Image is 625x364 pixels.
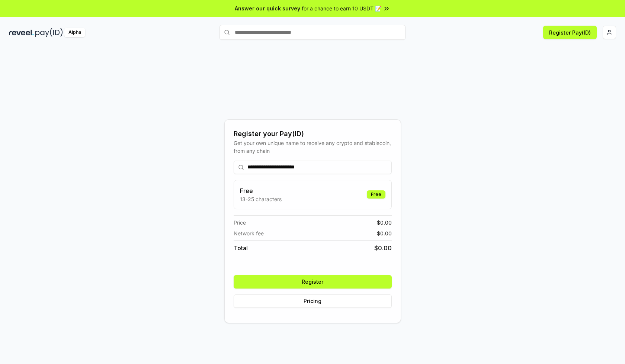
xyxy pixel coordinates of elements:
span: for a chance to earn 10 USDT 📝 [302,4,381,12]
span: Answer our quick survey [235,4,300,12]
div: Register your Pay(ID) [234,129,392,139]
p: 13-25 characters [240,195,282,203]
span: Network fee [234,229,264,237]
div: Alpha [64,28,85,37]
button: Register Pay(ID) [543,26,597,39]
div: Free [367,190,385,199]
span: Price [234,219,246,226]
button: Register [234,275,392,289]
span: $ 0.00 [377,219,392,226]
img: pay_id [35,28,63,37]
span: $ 0.00 [377,229,392,237]
button: Pricing [234,294,392,308]
div: Get your own unique name to receive any crypto and stablecoin, from any chain [234,139,392,155]
h3: Free [240,186,282,195]
span: Total [234,244,248,252]
span: $ 0.00 [374,244,392,252]
img: reveel_dark [9,28,34,37]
